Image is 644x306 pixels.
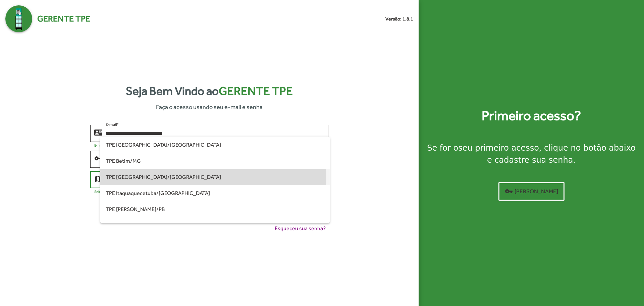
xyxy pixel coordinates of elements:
[106,217,324,234] span: TPE Londrina/PR
[106,153,324,169] span: TPE Betim/MG
[106,137,324,153] span: TPE [GEOGRAPHIC_DATA]/[GEOGRAPHIC_DATA]
[106,169,324,185] span: TPE [GEOGRAPHIC_DATA]/[GEOGRAPHIC_DATA]
[106,185,324,201] span: TPE Itaquaquecetuba/[GEOGRAPHIC_DATA]
[106,201,324,217] span: TPE [PERSON_NAME]/PB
